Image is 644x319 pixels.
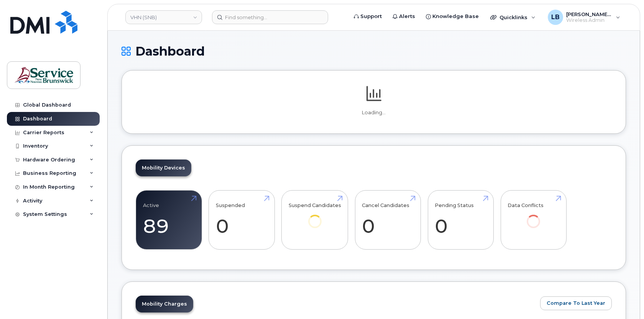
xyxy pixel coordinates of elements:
[136,159,191,176] a: Mobility Devices
[362,195,414,245] a: Cancel Candidates 0
[540,296,612,310] button: Compare To Last Year
[435,195,486,245] a: Pending Status 0
[508,195,559,239] a: Data Conflicts
[143,195,195,245] a: Active 89
[122,44,626,58] h1: Dashboard
[136,109,612,116] p: Loading...
[289,195,341,239] a: Suspend Candidates
[216,195,268,245] a: Suspended 0
[547,299,605,307] span: Compare To Last Year
[136,296,193,312] a: Mobility Charges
